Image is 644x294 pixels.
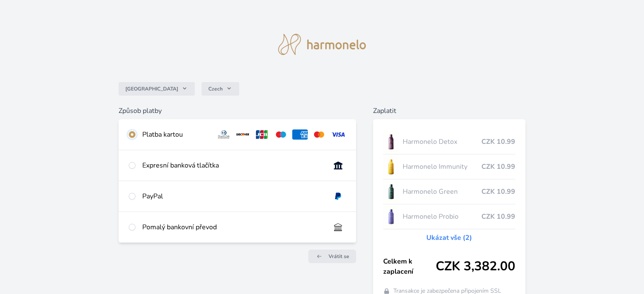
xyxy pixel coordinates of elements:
[202,82,239,96] button: Czech
[330,160,346,170] img: onlineBanking_CZ.svg
[142,222,323,232] div: Pomalý bankovní převod
[278,34,366,55] img: logo.svg
[383,206,399,227] img: CLEAN_PROBIO_se_stinem_x-lo.jpg
[330,129,346,140] img: visa.svg
[383,131,399,152] img: DETOX_se_stinem_x-lo.jpg
[254,129,270,140] img: jcb.svg
[208,85,223,92] span: Czech
[402,137,481,147] span: Harmonelo Detox
[125,85,178,92] span: [GEOGRAPHIC_DATA]
[142,160,323,170] div: Expresní banková tlačítka
[481,162,515,172] span: CZK 10.99
[402,187,481,197] span: Harmonelo Green
[373,106,525,116] h6: Zaplatit
[330,191,346,201] img: paypal.svg
[330,222,346,232] img: bankTransfer_IBAN.svg
[436,259,515,274] span: CZK 3,382.00
[383,181,399,202] img: CLEAN_GREEN_se_stinem_x-lo.jpg
[426,233,472,243] a: Ukázat vše (2)
[329,253,349,260] span: Vrátit se
[142,191,323,201] div: PayPal
[481,137,515,147] span: CZK 10.99
[235,129,251,140] img: discover.svg
[119,82,195,96] button: [GEOGRAPHIC_DATA]
[383,256,436,277] span: Celkem k zaplacení
[402,212,481,222] span: Harmonelo Probio
[481,212,515,222] span: CZK 10.99
[273,129,289,140] img: maestro.svg
[311,129,327,140] img: mc.svg
[216,129,232,140] img: diners.svg
[402,162,481,172] span: Harmonelo Immunity
[308,250,356,263] a: Vrátit se
[119,106,356,116] h6: Způsob platby
[481,187,515,197] span: CZK 10.99
[383,156,399,177] img: IMMUNITY_se_stinem_x-lo.jpg
[142,129,209,140] div: Platba kartou
[292,129,308,140] img: amex.svg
